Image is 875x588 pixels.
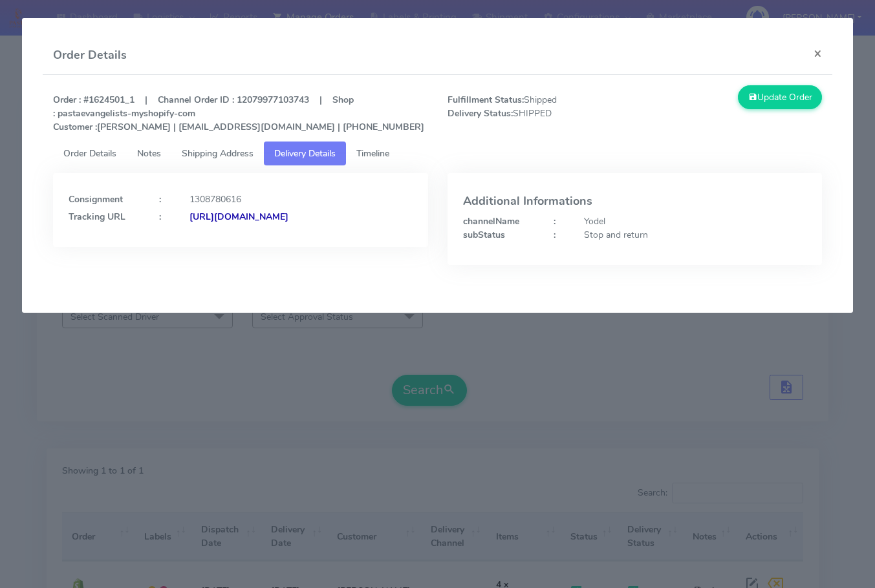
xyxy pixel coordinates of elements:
[180,193,422,206] div: 1308780616
[53,142,822,165] ul: Tabs
[448,107,513,120] strong: Delivery Status:
[803,36,832,70] button: Close
[463,229,505,241] strong: subStatus
[574,215,816,228] div: Yodel
[53,47,127,64] h4: Order Details
[159,193,161,205] strong: :
[554,215,556,227] strong: :
[738,85,822,109] button: Update Order
[69,193,123,205] strong: Consignment
[63,147,116,160] span: Order Details
[448,94,524,106] strong: Fulfillment Status:
[463,215,519,227] strong: channelName
[438,93,635,134] span: Shipped SHIPPED
[182,147,254,160] span: Shipping Address
[53,94,424,133] strong: Order : #1624501_1 | Channel Order ID : 12079977103743 | Shop : pastaevangelists-myshopify-com [P...
[159,211,161,223] strong: :
[554,229,556,241] strong: :
[69,211,125,223] strong: Tracking URL
[356,147,389,160] span: Timeline
[274,147,336,160] span: Delivery Details
[189,211,288,223] strong: [URL][DOMAIN_NAME]
[574,228,816,242] div: Stop and return
[463,195,807,208] h4: Additional Informations
[53,121,97,133] strong: Customer :
[137,147,161,160] span: Notes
